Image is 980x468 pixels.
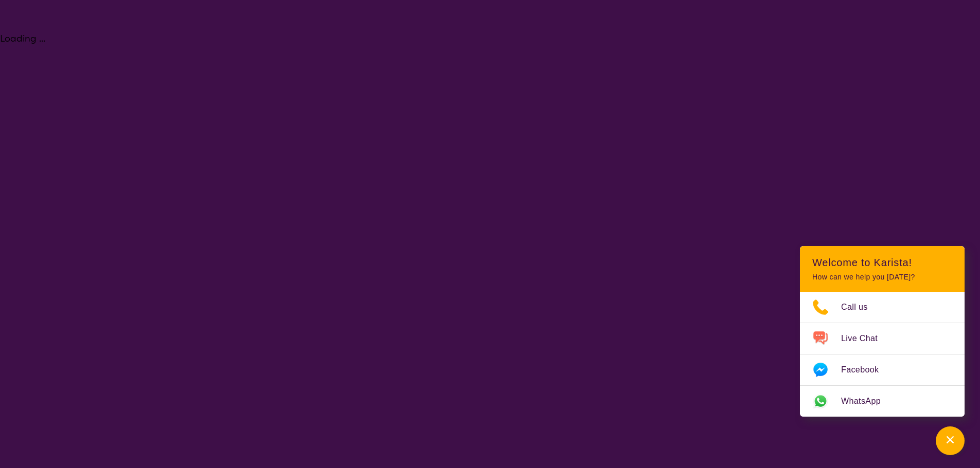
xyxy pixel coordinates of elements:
a: Web link opens in a new tab. [800,386,965,417]
span: WhatsApp [841,394,893,409]
ul: Choose channel [800,292,965,417]
p: How can we help you [DATE]? [812,273,952,282]
div: Channel Menu [800,246,965,417]
button: Channel Menu [936,426,965,455]
h2: Welcome to Karista! [812,256,952,269]
span: Call us [841,299,880,315]
span: Facebook [841,362,891,378]
span: Live Chat [841,331,890,346]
